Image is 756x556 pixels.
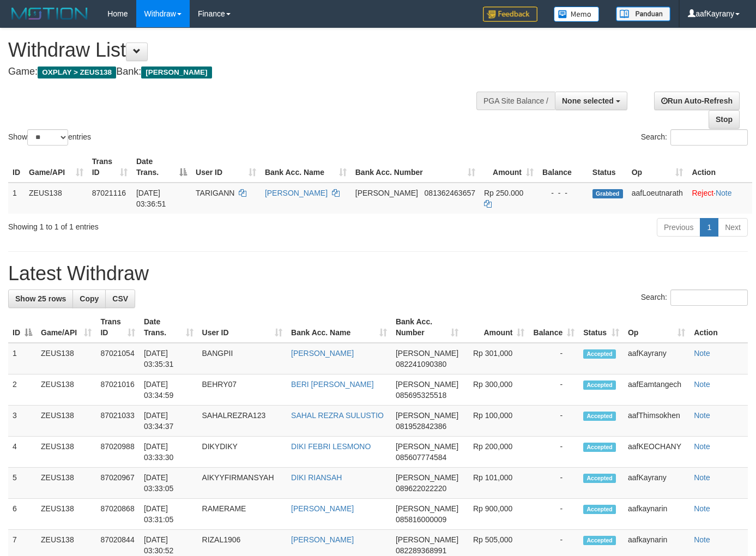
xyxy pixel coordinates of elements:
a: CSV [105,289,135,308]
td: aafLoeutnarath [627,183,688,214]
input: Search: [670,129,748,146]
td: Rp 900,000 [463,499,529,530]
td: aafKayrany [624,468,690,499]
td: 2 [8,374,37,406]
a: BERI [PERSON_NAME] [291,380,374,389]
span: [PERSON_NAME] [396,349,458,358]
th: Action [687,152,752,183]
img: Feedback.jpg [483,7,537,22]
td: ZEUS138 [37,499,96,530]
span: Copy [80,294,99,303]
th: Trans ID: activate to sort column ascending [88,152,132,183]
th: Game/API: activate to sort column ascending [25,152,88,183]
th: Bank Acc. Number: activate to sort column ascending [351,152,480,183]
span: [PERSON_NAME] [355,189,418,197]
a: Note [716,189,732,197]
td: Rp 101,000 [463,468,529,499]
a: Next [718,218,748,237]
h4: Game: Bank: [8,67,493,77]
span: [PERSON_NAME] [396,473,458,482]
span: [DATE] 03:36:51 [136,189,166,208]
th: Status: activate to sort column ascending [579,312,624,343]
div: PGA Site Balance / [476,92,555,110]
td: - [529,437,579,468]
span: Show 25 rows [15,294,66,303]
th: Bank Acc. Name: activate to sort column ascending [287,312,391,343]
img: MOTION_logo.png [8,5,91,22]
td: aafkaynarin [624,499,690,530]
td: 87020967 [96,468,139,499]
label: Search: [641,289,748,306]
a: SAHAL REZRA SULUSTIO [291,411,384,420]
td: aafEamtangech [624,374,690,406]
td: ZEUS138 [37,343,96,374]
span: Copy 085695325518 to clipboard [396,391,446,400]
td: 87021033 [96,406,139,437]
span: Accepted [583,349,616,359]
td: Rp 100,000 [463,406,529,437]
span: Rp 250.000 [484,189,523,197]
td: SAHALREZRA123 [198,406,287,437]
td: ZEUS138 [37,406,96,437]
span: Copy 081362463657 to clipboard [425,189,475,197]
td: 1 [8,343,37,374]
span: None selected [562,96,614,105]
td: 6 [8,499,37,530]
td: [DATE] 03:34:37 [140,406,198,437]
th: Trans ID: activate to sort column ascending [96,312,139,343]
th: Game/API: activate to sort column ascending [37,312,96,343]
a: Previous [657,218,700,237]
th: Amount: activate to sort column ascending [480,152,538,183]
td: 4 [8,437,37,468]
td: aafThimsokhen [624,406,690,437]
td: [DATE] 03:31:05 [140,499,198,530]
td: Rp 300,000 [463,374,529,406]
th: Status [588,152,627,183]
span: Copy 082241090380 to clipboard [396,360,446,368]
a: Stop [709,110,740,129]
a: Note [694,411,710,420]
th: ID: activate to sort column descending [8,312,37,343]
span: [PERSON_NAME] [396,380,458,389]
td: 1 [8,183,25,214]
img: Button%20Memo.svg [554,7,600,22]
td: ZEUS138 [25,183,88,214]
th: Balance [538,152,588,183]
th: User ID: activate to sort column ascending [191,152,261,183]
a: [PERSON_NAME] [291,535,354,544]
span: Accepted [583,505,616,514]
button: None selected [555,92,627,110]
td: ZEUS138 [37,468,96,499]
td: - [529,499,579,530]
h1: Latest Withdraw [8,263,748,285]
a: Run Auto-Refresh [654,92,740,110]
td: RAMERAME [198,499,287,530]
td: AIKYYFIRMANSYAH [198,468,287,499]
th: User ID: activate to sort column ascending [198,312,287,343]
a: 1 [700,218,718,237]
span: [PERSON_NAME] [396,535,458,544]
span: Copy 082289368991 to clipboard [396,546,446,555]
label: Search: [641,129,748,146]
label: Show entries [8,129,91,146]
td: - [529,374,579,406]
a: Copy [72,289,106,308]
td: [DATE] 03:35:31 [140,343,198,374]
div: Showing 1 to 1 of 1 entries [8,217,307,232]
span: Accepted [583,443,616,452]
td: aafKayrany [624,343,690,374]
input: Search: [670,289,748,306]
a: Show 25 rows [8,289,73,308]
th: Bank Acc. Number: activate to sort column ascending [391,312,463,343]
th: Date Trans.: activate to sort column descending [132,152,191,183]
a: Reject [692,189,713,197]
span: 87021116 [92,189,126,197]
span: Accepted [583,380,616,390]
span: [PERSON_NAME] [141,67,211,78]
a: Note [694,442,710,451]
a: DIKI FEBRI LESMONO [291,442,371,451]
td: - [529,343,579,374]
a: Note [694,349,710,358]
td: 87021054 [96,343,139,374]
span: Copy 085607774584 to clipboard [396,453,446,462]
